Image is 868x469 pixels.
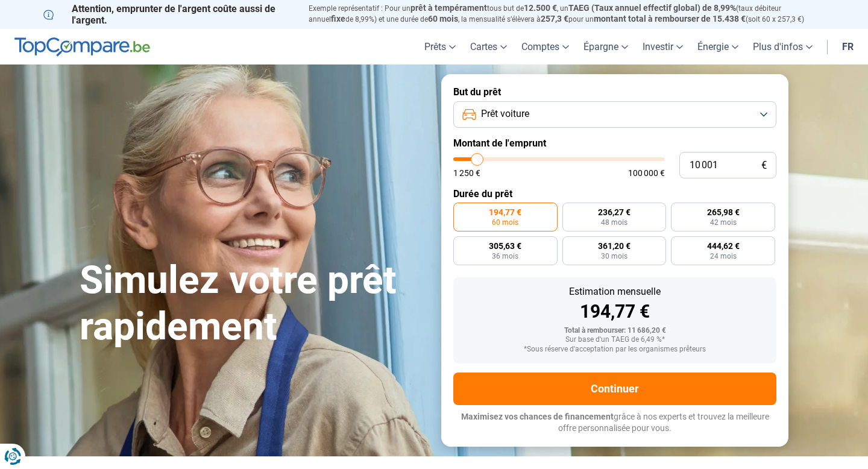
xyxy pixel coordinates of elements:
div: 194,77 € [463,303,767,321]
span: 30 mois [601,253,627,260]
span: 444,62 € [707,242,740,250]
a: Cartes [463,29,514,65]
span: Maximisez vos chances de financement [461,412,614,421]
span: 42 mois [710,219,737,226]
span: fixe [331,14,345,24]
p: grâce à nos experts et trouvez la meilleure offre personnalisée pour vous. [453,411,776,435]
div: Sur base d'un TAEG de 6,49 %* [463,336,767,344]
span: 48 mois [601,219,627,226]
a: Plus d'infos [746,29,820,65]
span: € [761,160,767,171]
a: Investir [635,29,690,65]
span: 236,27 € [598,208,631,216]
span: 1 250 € [453,169,480,177]
a: Énergie [690,29,746,65]
div: Total à rembourser: 11 686,20 € [463,327,767,335]
h1: Simulez votre prêt rapidement [80,257,427,350]
span: TAEG (Taux annuel effectif global) de 8,99% [568,3,736,13]
a: fr [835,29,861,65]
a: Prêts [417,29,463,65]
span: montant total à rembourser de 15.438 € [594,14,746,24]
span: 305,63 € [489,242,521,250]
span: 257,3 € [541,14,568,24]
span: 100 000 € [628,169,665,177]
span: 36 mois [492,253,518,260]
label: Durée du prêt [453,188,776,200]
span: 24 mois [710,253,737,260]
div: *Sous réserve d'acceptation par les organismes prêteurs [463,345,767,354]
p: Attention, emprunter de l'argent coûte aussi de l'argent. [43,3,294,26]
img: TopCompare [14,37,150,57]
button: Prêt voiture [453,101,776,128]
label: Montant de l'emprunt [453,137,776,149]
span: 265,98 € [707,208,740,216]
a: Comptes [514,29,576,65]
a: Épargne [576,29,635,65]
button: Continuer [453,373,776,405]
span: Prêt voiture [481,107,529,121]
span: 60 mois [428,14,458,24]
span: 194,77 € [489,208,521,216]
div: Estimation mensuelle [463,287,767,297]
label: But du prêt [453,86,776,98]
span: 60 mois [492,219,518,226]
span: 12.500 € [524,3,557,13]
span: prêt à tempérament [410,3,487,13]
span: 361,20 € [598,242,631,250]
p: Exemple représentatif : Pour un tous but de , un (taux débiteur annuel de 8,99%) et une durée de ... [309,3,825,25]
